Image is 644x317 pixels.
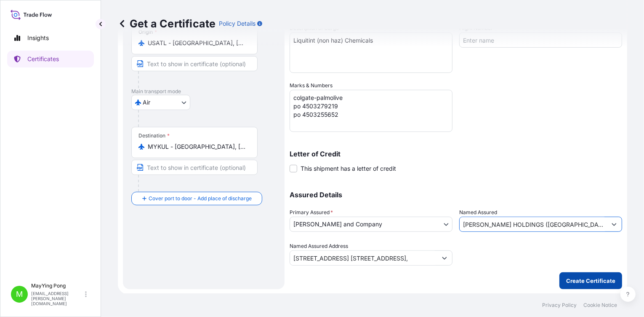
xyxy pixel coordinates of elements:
p: [EMAIL_ADDRESS][PERSON_NAME][DOMAIN_NAME] [31,291,83,306]
a: Privacy Policy [542,302,577,309]
span: Air [143,98,150,107]
input: Text to appear on certificate [131,56,258,71]
span: [PERSON_NAME] and Company [293,220,382,228]
button: [PERSON_NAME] and Company [290,217,452,232]
input: Destination [148,142,247,151]
p: Create Certificate [566,277,615,285]
label: Named Assured Address [290,242,348,250]
p: MayYing Pong [31,282,83,289]
input: Named Assured Address [290,250,437,266]
input: Text to appear on certificate [131,160,258,175]
a: Certificates [7,51,94,67]
button: Cover port to door - Add place of discharge [131,192,262,205]
p: Policy Details [219,19,255,28]
a: Insights [7,30,94,46]
button: Show suggestions [437,250,452,266]
p: Certificates [27,55,59,63]
div: Destination [138,132,170,139]
p: Main transport mode [131,88,276,95]
input: Assured Name [460,217,607,232]
span: Cover port to door - Add place of discharge [149,194,252,203]
p: Get a Certificate [118,17,216,30]
p: Letter of Credit [290,150,622,157]
span: This shipment has a letter of credit [301,164,396,173]
span: Primary Assured [290,208,333,217]
p: Insights [27,34,49,42]
label: Named Assured [459,208,497,217]
span: M [16,290,23,298]
button: Show suggestions [607,217,622,232]
a: Cookie Notice [583,302,617,309]
button: Select transport [131,95,190,110]
p: Assured Details [290,191,622,198]
label: Marks & Numbers [290,81,333,90]
button: Create Certificate [559,272,622,289]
